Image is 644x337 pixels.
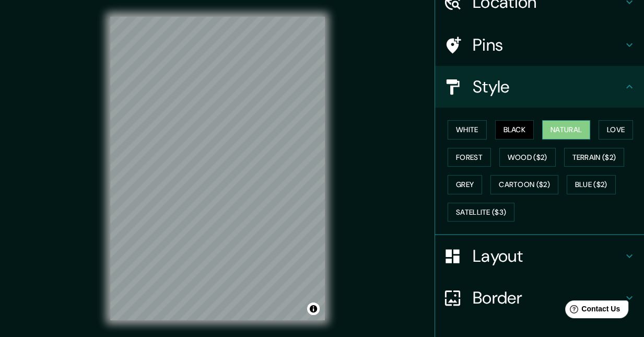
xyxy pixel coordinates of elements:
div: Border [435,277,644,319]
button: Love [599,120,633,140]
button: Toggle attribution [307,303,320,315]
h4: Border [473,287,623,308]
iframe: Help widget launcher [551,296,633,326]
button: Black [495,120,534,140]
div: Pins [435,24,644,66]
button: Natural [542,120,590,140]
h4: Pins [473,34,623,55]
div: Layout [435,235,644,277]
h4: Style [473,76,623,97]
button: Blue ($2) [567,175,616,194]
button: Grey [448,175,482,194]
canvas: Map [110,17,325,320]
h4: Layout [473,246,623,266]
button: Satellite ($3) [448,203,514,222]
button: Forest [448,148,491,167]
button: White [448,120,487,140]
button: Terrain ($2) [564,148,625,167]
button: Wood ($2) [499,148,556,167]
button: Cartoon ($2) [490,175,558,194]
div: Style [435,66,644,108]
